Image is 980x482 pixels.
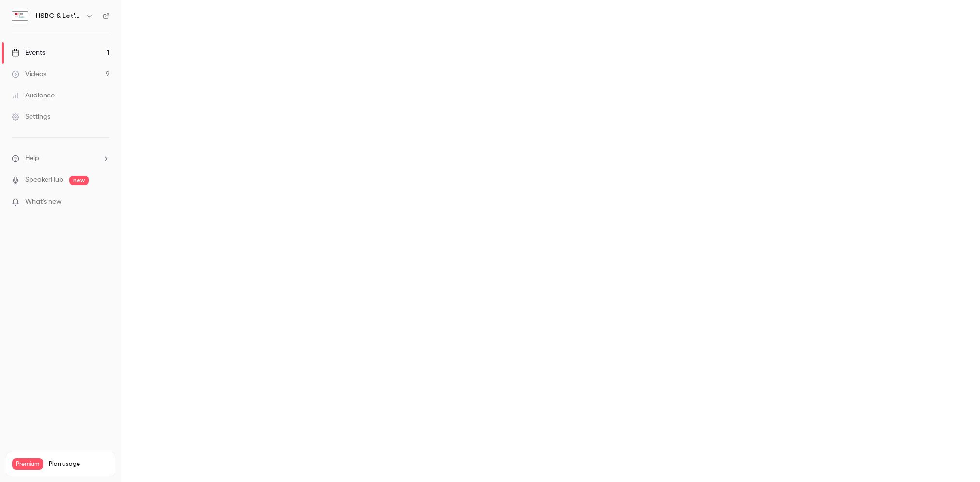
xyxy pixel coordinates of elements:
[12,48,45,58] div: Events
[25,197,62,207] span: What's new
[25,175,63,185] a: SpeakerHub
[12,91,55,100] div: Audience
[12,458,43,470] span: Premium
[98,198,109,207] iframe: Noticeable Trigger
[69,176,89,185] span: new
[25,153,39,163] span: Help
[12,153,109,163] li: help-dropdown-opener
[49,460,109,468] span: Plan usage
[12,8,28,24] img: HSBC & Let's All Talk Fertility
[12,112,50,122] div: Settings
[12,69,46,79] div: Videos
[36,11,81,21] h6: HSBC & Let's All Talk Fertility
